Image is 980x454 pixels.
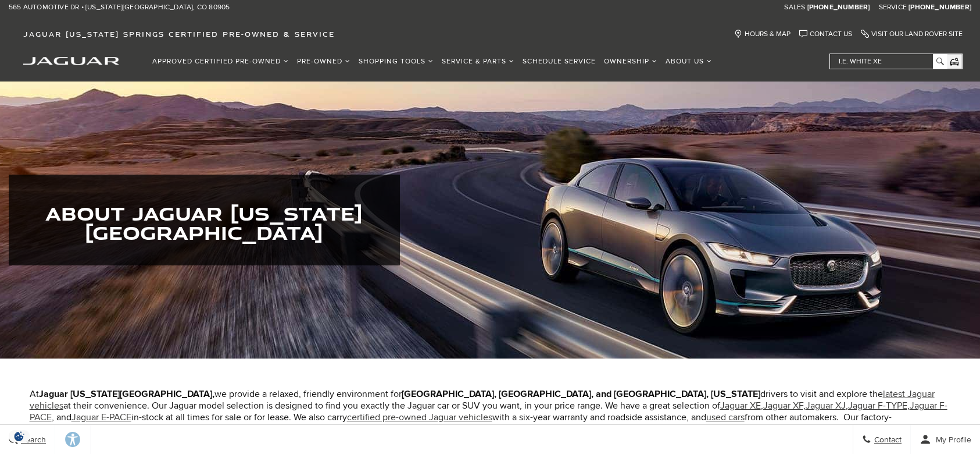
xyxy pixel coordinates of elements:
a: Jaguar F-TYPE [848,400,907,412]
a: Jaguar Service Center [63,423,153,435]
a: Pre-Owned [293,51,355,72]
a: Approved Certified Pre-Owned [148,51,293,72]
span: Contact [871,435,902,445]
a: Jaguar XF [763,400,803,412]
section: Click to Open Cookie Consent Modal [6,430,33,442]
a: jaguar [23,55,119,65]
a: Jaguar XE [720,400,761,412]
a: Shopping Tools [355,51,438,72]
button: Open user profile menu [911,425,980,454]
a: used cars [706,412,745,423]
p: At we provide a relaxed, friendly environment for drivers to visit and explore the at their conve... [30,388,951,435]
input: i.e. White XE [830,54,946,69]
a: 565 Automotive Dr • [US_STATE][GEOGRAPHIC_DATA], CO 80905 [9,3,230,12]
a: latest Jaguar vehicles [30,388,935,412]
img: Opt-Out Icon [6,430,33,442]
a: Jaguar E-PACE [71,412,131,423]
a: About Us [661,51,716,72]
span: My Profile [931,435,971,445]
span: Service [879,3,907,12]
a: Jaguar XJ [806,400,846,412]
strong: [GEOGRAPHIC_DATA], [GEOGRAPHIC_DATA], and [GEOGRAPHIC_DATA], [US_STATE] [402,388,760,400]
a: Visit Our Land Rover Site [861,30,963,38]
a: certified pre-owned Jaguar vehicles [347,412,492,423]
a: [PHONE_NUMBER] [807,3,870,12]
h1: About Jaguar [US_STATE][GEOGRAPHIC_DATA] [26,204,382,242]
a: Ownership [600,51,661,72]
a: Contact Us [799,30,852,38]
a: Service & Parts [438,51,518,72]
a: Jaguar [US_STATE] Springs Certified Pre-Owned & Service [17,30,341,38]
a: [PHONE_NUMBER] [909,3,971,12]
span: Sales [784,3,805,12]
nav: Main Navigation [148,51,716,72]
span: Jaguar [US_STATE] Springs Certified Pre-Owned & Service [23,30,335,38]
a: Hours & Map [734,30,791,38]
strong: Jaguar [US_STATE][GEOGRAPHIC_DATA], [39,388,214,400]
a: Jaguar F-PACE [30,400,947,423]
img: Jaguar [23,57,119,65]
a: Schedule Service [518,51,600,72]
